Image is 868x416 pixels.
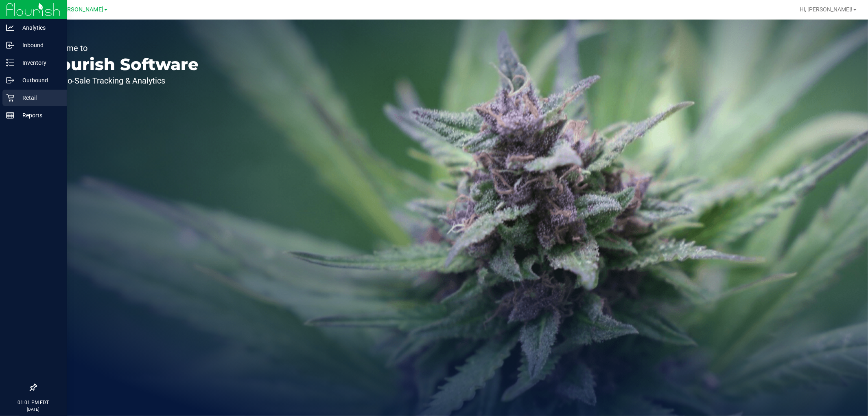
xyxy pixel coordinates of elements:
p: [DATE] [4,406,63,412]
inline-svg: Inbound [6,41,14,49]
p: Flourish Software [44,56,199,73]
p: Retail [14,93,63,103]
inline-svg: Inventory [6,59,14,67]
p: Inbound [14,40,63,50]
p: Welcome to [44,44,199,52]
p: Outbound [14,75,63,85]
inline-svg: Outbound [6,76,14,84]
inline-svg: Retail [6,94,14,102]
p: Analytics [14,23,63,33]
p: Seed-to-Sale Tracking & Analytics [44,77,199,85]
inline-svg: Reports [6,111,14,119]
p: 01:01 PM EDT [4,399,63,406]
p: Reports [14,110,63,120]
span: Hi, [PERSON_NAME]! [800,6,853,13]
p: Inventory [14,58,63,68]
inline-svg: Analytics [6,24,14,32]
span: [PERSON_NAME] [59,6,103,13]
